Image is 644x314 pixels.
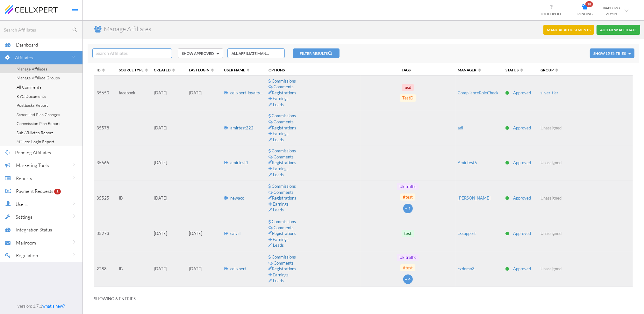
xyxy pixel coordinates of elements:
[15,55,33,61] span: Affiliates
[3,26,82,34] input: Search Affiliates
[17,84,41,90] span: All Comments
[17,139,54,144] span: Affiliate Login Report
[94,180,116,216] td: 35525
[590,48,634,58] button: Show 15 Entries
[273,166,289,171] span: Earnings
[274,260,294,266] span: Comments
[16,240,36,246] span: Mailroom
[458,195,491,201] span: [PERSON_NAME]
[273,172,284,177] span: Leads
[458,68,483,72] span: Manager
[151,251,186,287] td: [DATE]
[597,25,640,35] button: ADD NEW AFFILIATE
[231,160,249,165] a: amirtest1
[16,252,38,259] span: Regulation
[400,264,415,272] div: #test
[458,266,475,271] span: cxdemo3
[17,112,60,117] span: Scheduled Plan Changes
[603,5,620,11] div: IPADDEMO
[189,266,202,271] span: [DATE]
[272,160,296,166] span: Registrations
[94,216,116,251] td: 35273
[273,201,289,207] span: Earnings
[272,148,296,153] span: Commissions
[274,154,294,159] span: Comments
[405,206,411,212] span: + 1
[274,84,294,89] span: Comments
[541,195,562,201] span: Unassigned
[189,68,215,72] span: Last Login
[293,48,340,58] button: FILTER RESULTS
[119,68,149,72] span: Source Type
[94,65,116,76] th: ID
[151,110,186,145] td: [DATE]
[17,75,60,80] span: Manage Affiliate Groups
[54,189,61,194] span: 3
[513,90,531,95] span: Approved
[272,78,296,84] span: Commissions
[104,25,151,34] p: Manage Affiliates
[577,12,593,16] span: PENDING
[232,51,270,56] span: All Affiliate Managers
[272,113,296,118] span: Commissions
[540,12,562,16] span: TOOLTIP
[585,1,593,7] span: 18
[273,243,284,248] span: Leads
[541,231,562,236] span: Unassigned
[458,231,476,236] span: cxsupport
[189,231,202,236] span: [DATE]
[272,219,296,224] span: Commissions
[116,76,151,111] td: facebook
[94,293,136,304] div: SHOWING 6 ENTRIES
[274,119,294,124] span: Comments
[541,125,562,130] span: Unassigned
[273,278,284,283] span: Leads
[231,90,278,95] a: cellxpert_loyalty_program
[116,251,151,287] td: IB
[402,230,414,237] div: test
[272,195,296,201] span: Registrations
[17,103,48,108] span: Postbacks Report
[361,65,455,76] th: Tags
[405,276,411,282] span: + 4
[455,65,503,76] th: Manager
[16,188,53,194] span: Payment Requests
[266,65,361,76] th: Options
[273,237,289,242] span: Earnings
[402,84,414,91] div: usd
[513,231,531,236] span: Approved
[16,175,32,181] span: Reports
[17,121,60,126] span: Commission Plan Report
[402,68,411,72] span: Tags
[400,94,416,102] div: TestD
[400,194,415,201] div: #test
[227,48,285,58] span: Select box activate
[458,90,499,95] span: ComplianceRoleCheck
[274,225,294,230] span: Comments
[272,184,296,189] span: Commissions
[541,68,560,72] span: Group
[224,68,251,72] span: User name
[272,254,296,259] span: Commissions
[18,303,43,309] span: version: 1.7.1
[458,125,463,130] span: adi
[5,5,58,13] img: cellxpert-logo.svg
[15,150,51,156] span: Pending Affiliates
[231,266,247,271] a: cellxpert
[541,90,559,95] span: silver_tier
[593,51,626,55] span: Show 15 Entries
[231,231,241,236] a: calvill
[186,65,221,76] th: Last Login
[513,195,531,201] span: Approved
[274,190,294,195] span: Comments
[94,76,116,111] td: 35650
[541,266,562,271] span: Unassigned
[116,65,151,76] th: Source Type
[151,145,186,180] td: [DATE]
[272,90,296,96] span: Registrations
[231,195,244,201] a: newacc
[273,102,284,107] span: Leads
[268,68,285,72] span: Options
[397,183,419,190] div: Uk traffic
[543,25,594,35] button: MANUAL ADJUSTMENTS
